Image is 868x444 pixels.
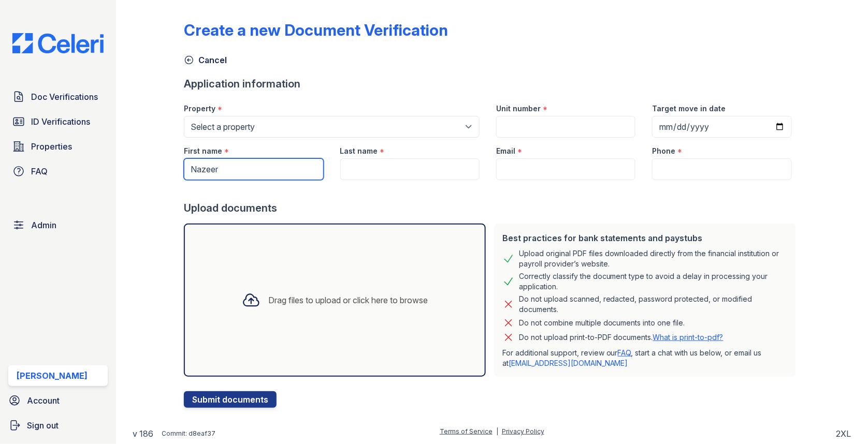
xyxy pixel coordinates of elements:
label: Email [496,146,515,156]
span: Account [27,394,60,407]
div: Drag files to upload or click here to browse [269,294,428,306]
img: CE_Logo_Blue-a8612792a0a2168367f1c8372b55b34899dd931a85d93a1a3d3e32e68fde9ad4.png [4,33,112,53]
label: Unit number [496,103,541,114]
div: Best practices for bank statements and paystubs [502,232,788,244]
span: Sign out [27,419,59,432]
div: 2XL [836,427,851,440]
a: FAQ [618,348,631,357]
a: Admin [8,215,108,235]
label: Phone [652,146,675,156]
div: [PERSON_NAME] [17,369,88,382]
a: What is print-to-pdf? [653,333,724,342]
p: Do not upload print-to-PDF documents. [519,332,724,343]
span: Properties [31,140,72,153]
span: FAQ [31,165,48,177]
a: [EMAIL_ADDRESS][DOMAIN_NAME] [509,359,628,367]
a: Terms of Service [440,427,493,435]
label: Target move in date [652,103,726,114]
div: Commit: d8eaf37 [162,430,215,438]
div: Do not upload scanned, redacted, password protected, or modified documents. [519,294,788,315]
a: FAQ [8,161,108,182]
span: Doc Verifications [31,91,98,103]
label: Last name [340,146,378,156]
div: Application information [184,77,800,91]
a: v 186 [133,427,153,440]
button: Submit documents [184,391,277,408]
label: First name [184,146,222,156]
span: Admin [31,219,56,231]
p: For additional support, review our , start a chat with us below, or email us at [502,348,788,368]
label: Property [184,103,215,114]
a: Doc Verifications [8,86,108,107]
a: Account [4,390,112,411]
span: ID Verifications [31,115,90,128]
div: Create a new Document Verification [184,21,448,39]
div: Do not combine multiple documents into one file. [519,317,685,329]
a: ID Verifications [8,111,108,132]
a: Cancel [184,54,227,66]
div: Correctly classify the document type to avoid a delay in processing your application. [519,271,788,292]
a: Sign out [4,415,112,436]
div: Upload documents [184,201,800,215]
a: Properties [8,136,108,157]
a: Privacy Policy [502,427,544,435]
div: Upload original PDF files downloaded directly from the financial institution or payroll provider’... [519,248,788,269]
div: | [496,427,498,435]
